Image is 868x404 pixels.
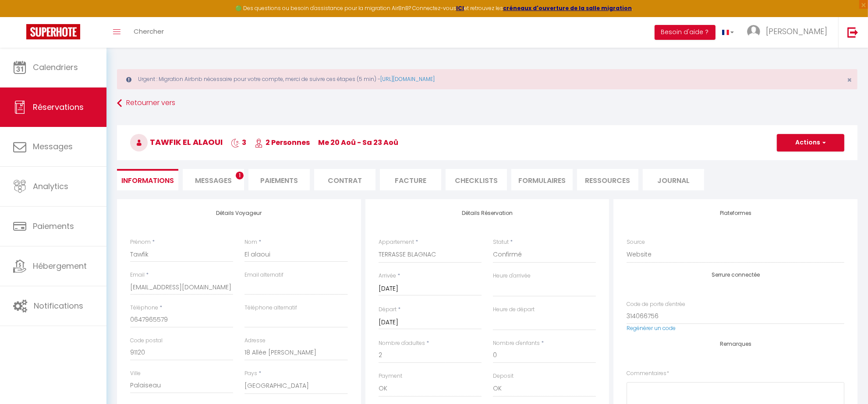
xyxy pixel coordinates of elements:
div: Urgent : Migration Airbnb nécessaire pour votre compte, merci de suivre ces étapes (5 min) - [117,69,857,89]
li: FORMULAIRES [511,169,573,190]
span: Messages [33,141,73,152]
div: v 4.0.25 [25,14,43,21]
label: Prénom [130,238,151,246]
div: Domaine [45,52,67,57]
span: Notifications [34,300,83,311]
h4: Serrure connectée [627,272,844,278]
span: Paiements [33,221,74,232]
a: ... [PERSON_NAME] [740,17,838,48]
li: Facture [380,169,441,190]
img: ... [747,25,760,38]
label: Commentaires [627,369,669,378]
label: Heure d'arrivée [493,272,531,280]
img: logo_orange.svg [14,14,21,21]
h4: Remarques [627,341,844,347]
label: Code postal [130,337,163,345]
label: Source [627,238,645,246]
button: Besoin d'aide ? [655,25,716,40]
label: Ville [130,369,141,378]
label: Statut [493,238,509,246]
label: Téléphone [130,304,158,312]
a: créneaux d'ouverture de la salle migration [503,4,632,12]
label: Pays [244,369,257,378]
div: Domaine: [DOMAIN_NAME] [23,23,99,30]
img: tab_keywords_by_traffic_grey.svg [99,51,106,58]
span: 2 Personnes [255,137,310,148]
span: × [847,74,852,85]
label: Arrivée [379,272,396,280]
label: Payment [379,372,402,380]
label: Adresse [244,337,266,345]
h4: Plateformes [627,210,844,216]
span: Analytics [33,181,68,192]
span: Réservations [33,102,84,112]
label: Deposit [493,372,514,380]
img: website_grey.svg [14,23,21,30]
label: Code de porte d'entrée [627,300,685,309]
li: Journal [643,169,704,190]
span: Calendriers [33,62,78,73]
img: logout [847,27,858,38]
a: ICI [456,4,464,12]
span: me 20 Aoû - sa 23 Aoû [318,137,398,148]
label: Départ [379,306,397,314]
li: Informations [117,169,178,190]
span: Tawfik El alaoui [130,137,223,148]
span: 1 [236,172,244,179]
a: Chercher [127,17,170,48]
img: Super Booking [26,24,80,39]
span: 3 [231,137,246,148]
li: CHECKLISTS [446,169,507,190]
li: Paiements [248,169,310,190]
h4: Détails Voyageur [130,210,348,216]
a: Retourner vers [117,95,857,111]
span: Messages [195,176,232,186]
a: [URL][DOMAIN_NAME] [380,75,435,83]
button: Actions [777,134,844,151]
button: Close [847,76,852,84]
label: Email alternatif [244,271,283,279]
h4: Détails Réservation [379,210,596,216]
label: Nombre d'adultes [379,339,425,348]
img: tab_domain_overview_orange.svg [35,51,43,58]
span: Chercher [134,27,164,36]
a: Regénérer un code [627,324,676,332]
div: Mots-clés [109,52,134,57]
label: Heure de départ [493,306,535,314]
span: [PERSON_NAME] [766,26,827,37]
label: Email [130,271,145,279]
label: Nombre d'enfants [493,339,540,348]
li: Contrat [314,169,376,190]
label: Nom [244,238,257,246]
label: Téléphone alternatif [244,304,297,312]
button: Ouvrir le widget de chat LiveChat [7,4,33,30]
li: Ressources [577,169,638,190]
span: Hébergement [33,260,87,271]
label: Appartement [379,238,414,246]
